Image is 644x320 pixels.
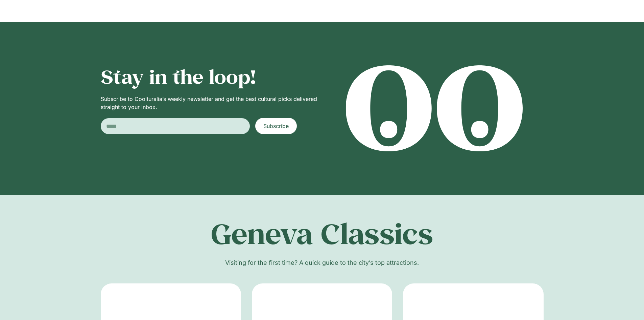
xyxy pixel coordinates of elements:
[189,216,455,250] p: Geneva Classics
[263,122,289,130] span: Subscribe
[101,118,297,134] form: New Form
[101,95,319,111] p: Subscribe to Coolturalia’s weekly newsletter and get the best cultural picks delivered straight t...
[101,258,544,267] p: Visiting for the first time? A quick guide to the city’s top attractions.
[101,65,319,88] h2: Stay in the loop!
[255,118,297,134] button: Subscribe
